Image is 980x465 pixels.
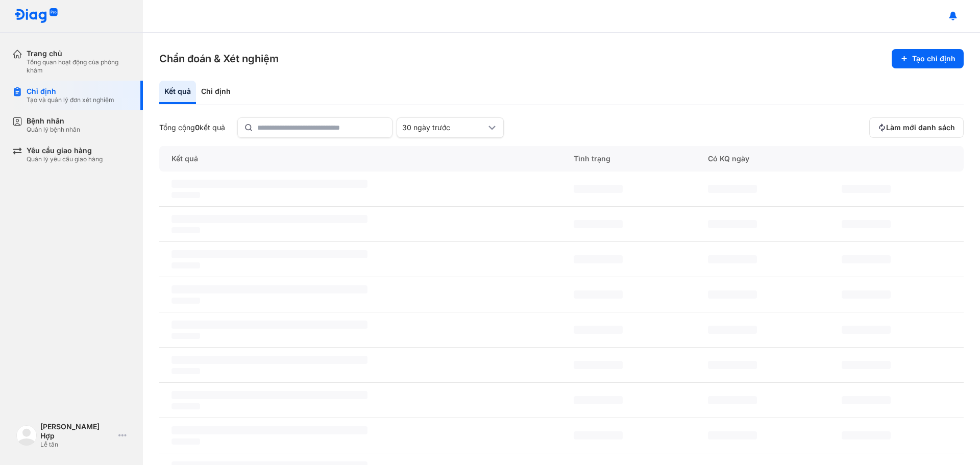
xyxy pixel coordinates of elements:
span: ‌ [574,396,623,404]
span: ‌ [708,220,757,228]
span: ‌ [574,255,623,263]
div: Quản lý yêu cầu giao hàng [27,155,103,163]
span: ‌ [171,333,200,339]
span: ‌ [708,290,757,299]
div: Tổng cộng kết quả [159,123,225,132]
span: ‌ [171,426,367,434]
span: ‌ [574,290,623,299]
span: ‌ [171,215,367,223]
span: ‌ [171,438,200,445]
button: Làm mới danh sách [869,117,964,138]
span: ‌ [708,361,757,369]
span: ‌ [574,326,623,334]
span: ‌ [842,431,891,439]
button: Tạo chỉ định [892,49,964,68]
span: ‌ [708,185,757,193]
span: ‌ [842,326,891,334]
div: [PERSON_NAME] Hợp [40,422,114,440]
span: ‌ [842,220,891,228]
span: ‌ [708,255,757,263]
span: ‌ [574,361,623,369]
span: ‌ [171,368,200,374]
div: Trang chủ [27,49,131,58]
div: Tình trạng [561,146,696,172]
span: ‌ [171,192,200,198]
span: Làm mới danh sách [886,123,955,132]
span: ‌ [574,220,623,228]
span: ‌ [574,185,623,193]
span: ‌ [171,391,367,399]
div: Lễ tân [40,440,114,449]
div: Bệnh nhân [27,116,80,126]
div: Chỉ định [27,87,114,96]
span: ‌ [708,396,757,404]
div: Yêu cầu giao hàng [27,146,103,155]
span: ‌ [171,356,367,364]
span: 0 [195,123,200,132]
div: 30 ngày trước [402,123,486,132]
div: Quản lý bệnh nhân [27,126,80,134]
div: Tạo và quản lý đơn xét nghiệm [27,96,114,104]
h3: Chẩn đoán & Xét nghiệm [159,52,279,66]
span: ‌ [708,431,757,439]
span: ‌ [842,185,891,193]
div: Kết quả [159,146,561,172]
span: ‌ [842,396,891,404]
span: ‌ [171,403,200,409]
span: ‌ [171,285,367,293]
span: ‌ [171,227,200,233]
span: ‌ [171,180,367,188]
div: Kết quả [159,81,196,104]
span: ‌ [171,321,367,329]
span: ‌ [171,262,200,268]
span: ‌ [171,298,200,304]
span: ‌ [842,361,891,369]
span: ‌ [842,255,891,263]
div: Chỉ định [196,81,236,104]
div: Tổng quan hoạt động của phòng khám [27,58,131,75]
div: Có KQ ngày [696,146,830,172]
img: logo [14,8,58,24]
img: logo [16,425,37,446]
span: ‌ [708,326,757,334]
span: ‌ [842,290,891,299]
span: ‌ [574,431,623,439]
span: ‌ [171,250,367,258]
